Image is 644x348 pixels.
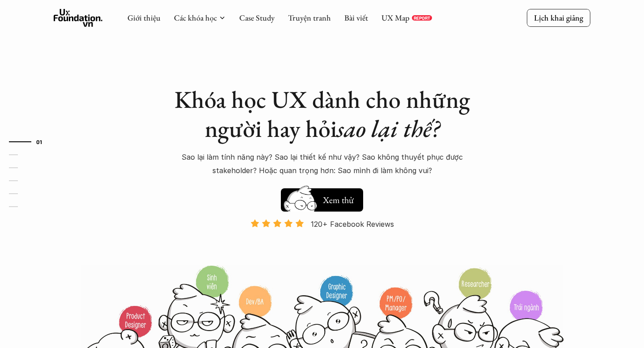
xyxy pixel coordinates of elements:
p: 120+ Facebook Reviews [311,217,394,231]
a: Các khóa học [174,13,217,23]
em: sao lại thế? [337,113,440,144]
a: Lịch khai giảng [527,9,590,26]
a: UX Map [381,13,410,23]
a: Case Study [239,13,275,23]
a: 01 [9,136,51,147]
h5: Xem thử [323,194,354,206]
strong: 01 [36,138,42,144]
p: Lịch khai giảng [534,13,583,23]
h1: Khóa học UX dành cho những người hay hỏi [165,85,479,143]
a: 120+ Facebook Reviews [242,219,402,264]
a: Bài viết [344,13,368,23]
a: Giới thiệu [127,13,161,23]
a: Xem thử [281,184,363,212]
p: REPORT [414,15,430,21]
a: Truyện tranh [288,13,331,23]
p: Sao lại làm tính năng này? Sao lại thiết kế như vậy? Sao không thuyết phục được stakeholder? Hoặc... [165,150,479,178]
a: REPORT [412,15,432,21]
